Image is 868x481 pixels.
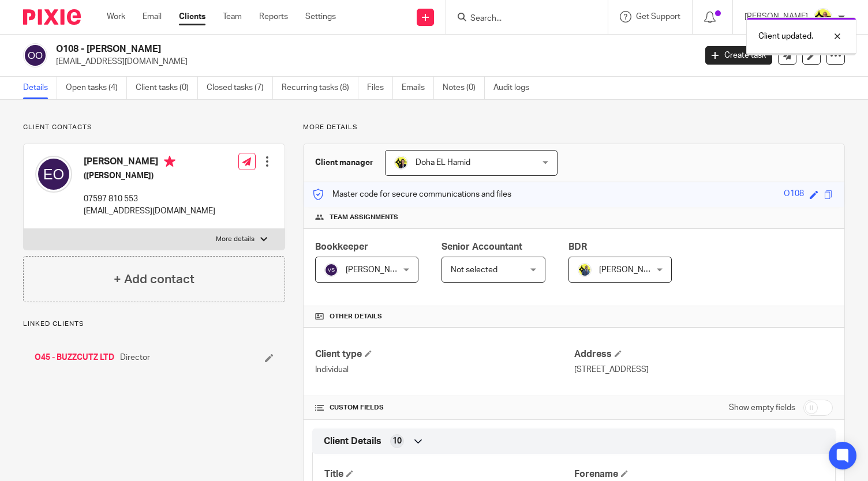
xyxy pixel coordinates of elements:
[814,8,832,27] img: Dan-Starbridge%20(1).jpg
[216,235,255,244] p: More details
[23,9,81,25] img: Pixie
[578,263,592,277] img: Dennis-Starbridge.jpg
[402,77,434,99] a: Emails
[574,348,833,360] h4: Address
[729,402,795,414] label: Show empty fields
[84,170,215,182] h5: ([PERSON_NAME])
[315,364,574,375] p: Individual
[143,11,162,22] a: Email
[394,156,408,170] img: Doha-Starbridge.jpg
[282,77,358,99] a: Recurring tasks (8)
[303,123,845,132] p: More details
[784,188,804,201] div: O108
[136,77,198,99] a: Client tasks (0)
[179,11,205,22] a: Clients
[259,11,288,22] a: Reports
[367,77,393,99] a: Files
[443,77,485,99] a: Notes (0)
[315,157,373,168] h3: Client manager
[315,242,368,251] span: Bookkeeper
[493,77,538,99] a: Audit logs
[120,352,150,363] span: Director
[84,205,215,217] p: [EMAIL_ADDRESS][DOMAIN_NAME]
[107,11,125,22] a: Work
[324,468,574,480] h4: Title
[35,156,72,193] img: svg%3E
[451,266,497,274] span: Not selected
[114,270,194,288] h4: + Add contact
[599,266,663,274] span: [PERSON_NAME]
[324,435,381,448] span: Client Details
[574,468,824,480] h4: Forename
[23,43,47,67] img: svg%3E
[35,352,114,363] a: O45 - BUZZCUTZ LTD
[223,11,242,22] a: Team
[574,364,833,375] p: [STREET_ADDRESS]
[312,189,511,200] p: Master code for secure communications and files
[315,348,574,360] h4: Client type
[330,312,382,321] span: Other details
[23,77,57,99] a: Details
[84,156,215,170] h4: [PERSON_NAME]
[23,123,285,132] p: Client contacts
[66,77,127,99] a: Open tasks (4)
[23,320,285,329] p: Linked clients
[442,242,522,251] span: Senior Accountant
[305,11,336,22] a: Settings
[56,56,688,67] p: [EMAIL_ADDRESS][DOMAIN_NAME]
[392,435,402,447] span: 10
[207,77,273,99] a: Closed tasks (7)
[84,193,215,205] p: 07597 810 553
[705,46,772,65] a: Create task
[330,213,398,222] span: Team assignments
[758,31,813,42] p: Client updated.
[324,263,338,277] img: svg%3E
[315,403,574,412] h4: CUSTOM FIELDS
[346,266,409,274] span: [PERSON_NAME]
[56,43,562,55] h2: O108 - [PERSON_NAME]
[164,156,175,167] i: Primary
[416,159,470,167] span: Doha EL Hamid
[568,242,587,251] span: BDR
